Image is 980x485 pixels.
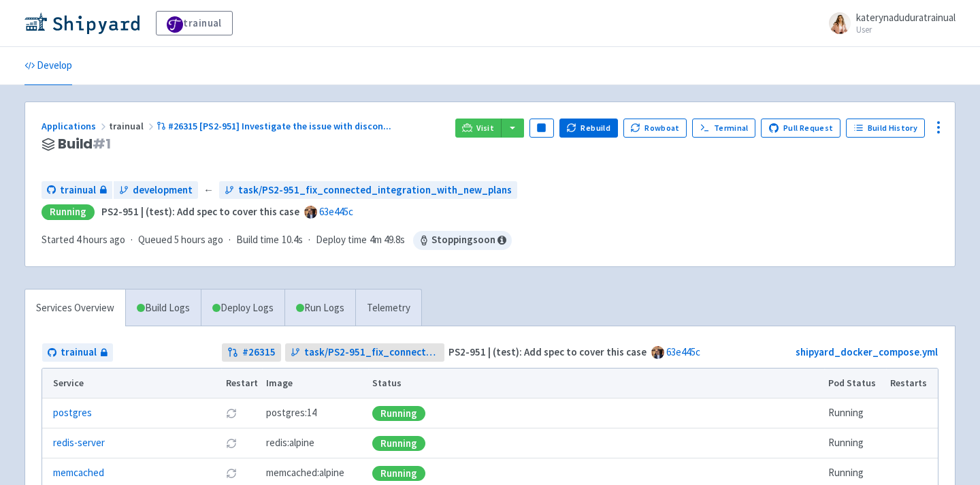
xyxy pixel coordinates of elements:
[25,290,125,327] a: Services Overview
[42,181,112,200] a: trainual
[476,123,494,134] span: Visit
[821,12,955,34] a: katerynaduduratrainual User
[355,290,421,327] a: Telemetry
[238,183,512,198] span: task/PS2-951_fix_connected_integration_with_new_plans
[109,120,157,132] span: trainual
[226,468,237,479] button: Restart pod
[529,119,554,138] button: Pause
[61,345,97,360] span: trainual
[372,406,425,421] div: Running
[226,438,237,449] button: Restart pod
[372,466,425,481] div: Running
[133,183,193,198] span: development
[886,369,938,398] th: Restarts
[53,405,92,421] a: postgres
[42,369,221,398] th: Service
[174,233,223,246] time: 5 hours ago
[42,231,512,250] div: · · ·
[304,345,440,360] span: task/PS2-951_fix_connected_integration_with_new_plans
[666,345,700,358] a: 63e445c
[53,435,105,451] a: redis-server
[242,345,276,360] strong: # 26315
[455,119,502,138] a: Visit
[222,343,281,362] a: #26315
[219,181,517,200] a: task/PS2-951_fix_connected_integration_with_new_plans
[42,343,113,362] a: trainual
[370,232,405,248] span: 4m 49.8s
[24,47,72,85] a: Develop
[319,205,353,218] a: 63e445c
[53,465,104,481] a: memcached
[846,119,925,138] a: Build History
[824,369,886,398] th: Pod Status
[221,369,262,398] th: Restart
[824,428,886,458] td: Running
[126,290,201,327] a: Build Logs
[761,119,840,138] a: Pull Request
[58,136,111,152] span: Build
[284,290,355,327] a: Run Logs
[856,11,955,24] span: katerynaduduratrainual
[60,183,96,198] span: trainual
[157,120,393,132] a: #26315 [PS2-951] Investigate the issue with discon...
[266,435,314,451] span: redis:alpine
[76,233,125,246] time: 4 hours ago
[201,290,284,327] a: Deploy Logs
[368,369,824,398] th: Status
[262,369,368,398] th: Image
[101,205,299,218] strong: PS2-951 | (test): Add spec to cover this case
[856,25,955,34] small: User
[42,204,95,220] div: Running
[203,183,214,198] span: ←
[236,232,279,248] span: Build time
[623,119,687,138] button: Rowboat
[156,11,233,35] a: trainual
[692,119,755,138] a: Terminal
[266,465,344,481] span: memcached:alpine
[448,345,647,358] strong: PS2-951 | (test): Add spec to cover this case
[282,232,303,248] span: 10.4s
[796,345,938,358] a: shipyard_docker_compose.yml
[266,405,316,421] span: postgres:14
[114,181,198,200] a: development
[168,120,391,132] span: #26315 [PS2-951] Investigate the issue with discon ...
[285,343,445,362] a: task/PS2-951_fix_connected_integration_with_new_plans
[24,12,140,34] img: Shipyard logo
[138,233,223,246] span: Queued
[413,231,512,250] span: Stopping soon
[93,134,111,153] span: # 1
[824,398,886,428] td: Running
[226,408,237,419] button: Restart pod
[42,120,109,132] a: Applications
[559,119,618,138] button: Rebuild
[42,233,125,246] span: Started
[316,232,367,248] span: Deploy time
[372,436,425,451] div: Running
